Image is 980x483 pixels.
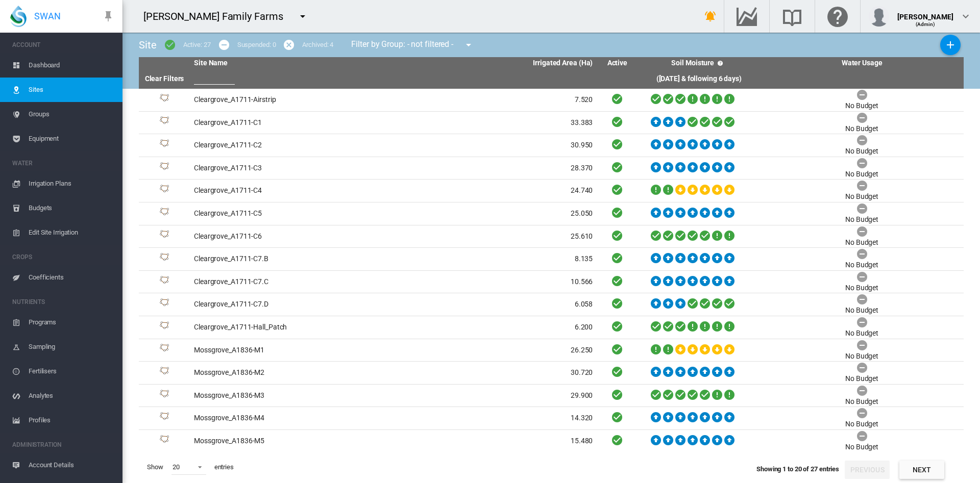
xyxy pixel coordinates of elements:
[845,328,878,339] div: No Budget
[394,57,597,69] th: Irrigated Area (Ha)
[29,78,114,102] span: Sites
[845,101,878,111] div: No Budget
[344,35,482,55] div: Filter by Group: - not filtered -
[190,157,394,180] td: Cleargrove_A1711-C3
[394,157,597,180] td: 28.370
[29,453,114,477] span: Account Details
[394,430,597,452] td: 15.480
[394,248,597,270] td: 8.135
[899,461,944,479] button: Next
[394,316,597,339] td: 6.200
[845,461,890,479] button: Previous
[394,180,597,202] td: 24.740
[143,230,186,242] div: Site Id: 38170
[158,390,170,402] img: 1.svg
[139,157,964,180] tr: Site Id: 38161 Cleargrove_A1711-C3 28.370 No Budget
[190,112,394,134] td: Cleargrove_A1711-C1
[292,6,313,27] button: icon-menu-down
[29,384,114,408] span: Analytes
[845,442,878,452] div: No Budget
[597,57,638,69] th: Active
[734,10,759,22] md-icon: Go to the Data Hub
[394,385,597,407] td: 29.900
[143,412,186,424] div: Site Id: 38191
[190,316,394,339] td: Cleargrove_A1711-Hall_Patch
[158,412,170,424] img: 1.svg
[394,89,597,111] td: 7.520
[143,253,186,265] div: Site Id: 39629
[143,276,186,288] div: Site Id: 39630
[190,248,394,270] td: Cleargrove_A1711-C7.B
[394,362,597,384] td: 30.720
[845,146,878,157] div: No Budget
[190,89,394,111] td: Cleargrove_A1711-Airstrip
[190,339,394,362] td: Mossgrove_A1836-M1
[302,40,333,49] div: Archived: 4
[143,94,186,106] div: Site Id: 38160
[462,39,475,51] md-icon: icon-menu-down
[173,463,180,471] div: 20
[394,407,597,429] td: 14.320
[29,265,114,290] span: Coefficients
[139,339,964,362] tr: Site Id: 38180 Mossgrove_A1836-M1 26.250 No Budget
[12,249,114,265] span: CROPS
[394,225,597,248] td: 25.610
[10,6,27,27] img: SWAN-Landscape-Logo-Colour-drop.png
[102,10,114,22] md-icon: icon-pin
[12,155,114,171] span: WATER
[218,39,230,51] md-icon: icon-minus-circle
[158,162,170,174] img: 1.svg
[139,293,964,316] tr: Site Id: 39631 Cleargrove_A1711-C7.D 6.058 No Budget
[190,362,394,384] td: Mossgrove_A1836-M2
[158,276,170,288] img: 1.svg
[845,238,878,248] div: No Budget
[143,367,186,379] div: Site Id: 38184
[190,271,394,293] td: Cleargrove_A1711-C7.C
[29,126,114,151] span: Equipment
[190,225,394,248] td: Cleargrove_A1711-C6
[190,385,394,407] td: Mossgrove_A1836-M3
[190,407,394,429] td: Mossgrove_A1836-M4
[29,359,114,384] span: Fertilisers
[158,185,170,197] img: 1.svg
[139,430,964,453] tr: Site Id: 38192 Mossgrove_A1836-M5 15.480 No Budget
[825,10,850,22] md-icon: Click here for help
[845,260,878,270] div: No Budget
[143,139,186,151] div: Site Id: 38162
[897,8,953,18] div: [PERSON_NAME]
[139,248,964,271] tr: Site Id: 39629 Cleargrove_A1711-C7.B 8.135 No Budget
[139,89,964,112] tr: Site Id: 38160 Cleargrove_A1711-Airstrip 7.520 No Budget
[704,10,717,22] md-icon: icon-bell-ring
[845,374,878,384] div: No Budget
[714,57,726,69] md-icon: icon-help-circle
[29,171,114,196] span: Irrigation Plans
[12,37,114,53] span: ACCOUNT
[158,298,170,311] img: 1.svg
[394,271,597,293] td: 10.566
[944,39,957,51] md-icon: icon-plus
[158,344,170,356] img: 1.svg
[158,253,170,265] img: 1.svg
[158,94,170,106] img: 1.svg
[143,321,186,334] div: Site Id: 38171
[139,271,964,294] tr: Site Id: 39630 Cleargrove_A1711-C7.C 10.566 No Budget
[845,306,878,316] div: No Budget
[139,180,964,202] tr: Site Id: 38173 Cleargrove_A1711-C4 24.740 No Budget
[158,208,170,220] img: 1.svg
[143,9,292,23] div: [PERSON_NAME] Family Farms
[190,430,394,452] td: Mossgrove_A1836-M5
[760,57,964,69] th: Water Usage
[638,69,760,89] th: ([DATE] & following 6 days)
[29,196,114,220] span: Budgets
[394,293,597,316] td: 6.058
[158,435,170,447] img: 1.svg
[183,40,211,49] div: Active: 27
[139,134,964,157] tr: Site Id: 38162 Cleargrove_A1711-C2 30.950 No Budget
[143,162,186,174] div: Site Id: 38161
[190,57,394,69] th: Site Name
[29,102,114,126] span: Groups
[845,169,878,180] div: No Budget
[845,215,878,225] div: No Budget
[845,283,878,293] div: No Budget
[780,10,804,22] md-icon: Search the knowledge base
